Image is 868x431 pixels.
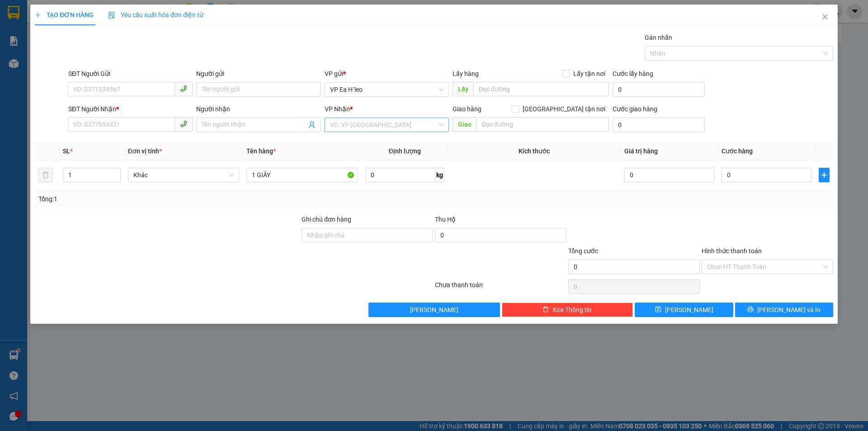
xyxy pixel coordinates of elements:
span: SL [63,147,70,155]
div: Chưa thanh toán [434,280,567,296]
div: 0396300395 [8,29,71,42]
span: Gửi: [8,9,22,18]
div: Người gửi [196,69,321,79]
div: Tổng: 1 [38,194,335,204]
span: [PERSON_NAME] và In [757,305,821,315]
span: Cước hàng [722,147,753,155]
span: printer [747,306,754,313]
span: Kích thước [519,147,550,155]
span: Giao hàng [453,105,481,113]
input: Cước lấy hàng [613,82,705,97]
span: phone [180,85,187,92]
button: plus [819,168,830,182]
span: VP Ea H`leo [330,83,443,96]
span: [GEOGRAPHIC_DATA] tận nơi [519,104,609,114]
span: 133/36/14 [PERSON_NAME] GÒ VẤP [77,42,180,90]
div: VP gửi [325,69,449,79]
div: SĐT Người Nhận [68,104,193,114]
input: Cước giao hàng [613,118,705,132]
span: Khác [133,168,234,182]
div: VP Ea H`leo [8,8,71,29]
span: Lấy hàng [453,70,479,77]
label: Cước giao hàng [613,105,657,113]
input: VD: Bàn, Ghế [246,168,358,182]
span: Xóa Thông tin [552,305,592,315]
button: printer[PERSON_NAME] và In [735,303,833,317]
span: Đơn vị tính [128,147,162,155]
span: plus [35,12,41,18]
button: Close [812,5,838,30]
label: Cước lấy hàng [613,70,653,77]
span: Giá trị hàng [624,147,658,155]
div: 0975338380 [77,29,180,42]
span: save [655,306,661,313]
span: Lấy [453,82,473,96]
input: Ghi chú đơn hàng [302,228,433,242]
button: save[PERSON_NAME] [635,303,733,317]
input: Dọc đường [476,117,609,132]
span: kg [435,168,444,182]
input: 0 [624,168,714,182]
span: Yêu cầu xuất hóa đơn điện tử [108,11,203,19]
span: user-add [308,121,316,128]
span: Định lượng [389,147,421,155]
div: Người nhận [196,104,321,114]
span: Giao [453,117,476,132]
span: DĐ: [77,47,90,57]
input: Dọc đường [473,82,609,96]
button: delete [38,168,53,182]
div: VP Bến Xe Miền Đông [77,8,180,29]
label: Hình thức thanh toán [702,247,762,255]
span: Thu Hộ [435,216,456,223]
span: VP Nhận [325,105,350,113]
span: close [821,13,829,20]
span: plus [819,171,829,179]
span: phone [180,120,187,128]
button: deleteXóa Thông tin [502,303,633,317]
span: Tên hàng [246,147,276,155]
button: [PERSON_NAME] [368,303,500,317]
span: [PERSON_NAME] [665,305,713,315]
img: icon [108,12,115,19]
label: Gán nhãn [645,34,672,41]
span: [PERSON_NAME] [410,305,458,315]
span: Lấy tận nơi [570,69,609,79]
span: delete [542,306,549,313]
span: TẠO ĐƠN HÀNG [35,11,94,19]
div: SĐT Người Gửi [68,69,193,79]
label: Ghi chú đơn hàng [302,216,351,223]
span: Nhận: [77,9,99,18]
span: Tổng cước [568,247,598,255]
